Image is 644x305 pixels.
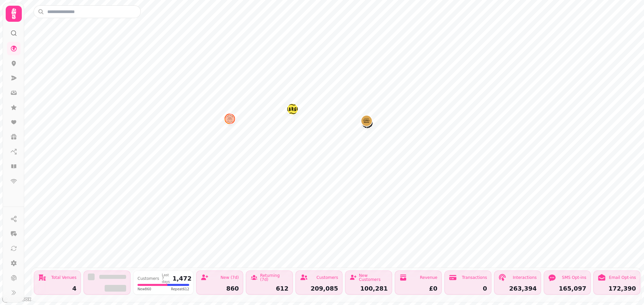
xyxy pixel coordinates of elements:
[420,276,437,280] div: Revenue
[38,286,76,292] div: 4
[449,286,487,292] div: 0
[350,286,388,292] div: 100,281
[171,287,189,292] span: Repeat 612
[201,286,239,292] div: 860
[598,286,636,292] div: 172,390
[287,104,298,115] button: Kargo MKT
[548,286,586,292] div: 165,097
[361,116,372,126] button: Cutlery Works
[562,276,586,280] div: SMS Opt-ins
[399,286,437,292] div: £0
[513,276,537,280] div: Interactions
[224,113,235,126] div: Map marker
[2,295,32,303] a: Mapbox logo
[359,274,388,282] div: New Customers
[300,286,338,292] div: 209,085
[361,116,372,128] div: Map marker
[498,286,537,292] div: 263,394
[316,276,338,280] div: Customers
[51,276,76,280] div: Total Venues
[220,276,239,280] div: New (7d)
[609,276,636,280] div: Email Opt-ins
[138,287,151,292] span: New 860
[138,277,159,281] div: Customers
[260,274,288,282] div: Returning (7d)
[250,286,288,292] div: 612
[224,113,235,124] button: Tower Bridge Collective
[172,276,192,282] div: 1,472
[162,274,170,284] div: Last 7 days
[462,276,487,280] div: Transactions
[287,104,298,117] div: Map marker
